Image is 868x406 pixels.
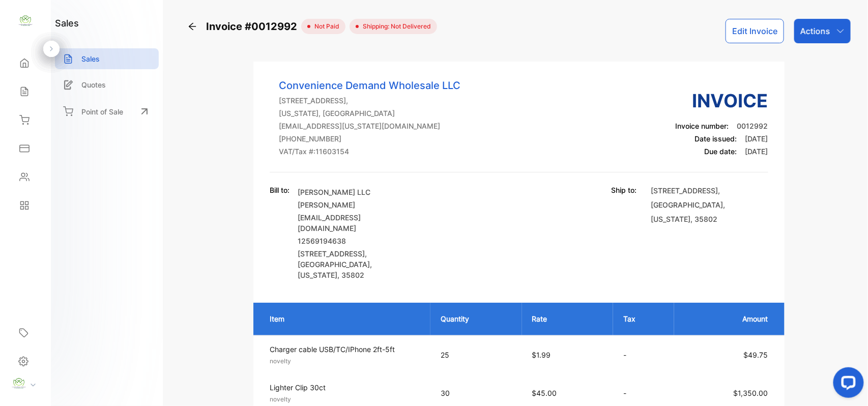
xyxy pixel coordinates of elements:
[11,376,26,391] img: profile
[705,147,737,156] span: Due date:
[55,48,159,69] a: Sales
[81,106,123,117] p: Point of Sale
[623,388,664,398] p: -
[270,313,420,324] p: Item
[279,133,460,144] p: [PHONE_NUMBER]
[298,199,415,210] p: [PERSON_NAME]
[532,351,551,359] span: $1.99
[359,22,431,31] span: Shipping: Not Delivered
[279,146,460,157] p: VAT/Tax #: 11603154
[726,19,784,43] button: Edit Invoice
[55,74,159,95] a: Quotes
[612,185,637,195] p: Ship to:
[298,187,415,197] p: [PERSON_NAME] LLC
[81,53,100,64] p: Sales
[279,121,460,131] p: [EMAIL_ADDRESS][US_STATE][DOMAIN_NAME]
[18,13,33,28] img: logo
[441,388,511,398] p: 30
[684,313,768,324] p: Amount
[825,363,868,406] iframe: LiveChat chat widget
[206,19,301,34] span: Invoice #0012992
[270,395,422,404] p: novelty
[270,185,290,195] p: Bill to:
[695,134,737,143] span: Date issued:
[279,108,460,119] p: [US_STATE], [GEOGRAPHIC_DATA]
[441,313,511,324] p: Quantity
[55,100,159,123] a: Point of Sale
[623,350,664,360] p: -
[744,351,768,359] span: $49.75
[298,249,365,258] span: [STREET_ADDRESS]
[691,215,718,223] span: , 35802
[745,147,768,156] span: [DATE]
[800,25,830,37] p: Actions
[532,389,557,397] span: $45.00
[270,344,422,355] p: Charger cable USB/TC/IPhone 2ft-5ft
[310,22,339,31] span: not paid
[676,122,729,130] span: Invoice number:
[337,271,364,279] span: , 35802
[737,122,768,130] span: 0012992
[745,134,768,143] span: [DATE]
[279,95,460,106] p: [STREET_ADDRESS],
[279,78,460,93] p: Convenience Demand Wholesale LLC
[623,313,664,324] p: Tax
[651,186,718,195] span: [STREET_ADDRESS]
[441,350,511,360] p: 25
[270,382,422,393] p: Lighter Clip 30ct
[81,79,106,90] p: Quotes
[270,357,422,366] p: novelty
[55,16,79,30] h1: sales
[298,212,415,234] p: [EMAIL_ADDRESS][DOMAIN_NAME]
[794,19,851,43] button: Actions
[532,313,603,324] p: Rate
[298,236,415,246] p: 12569194638
[676,87,768,114] h3: Invoice
[734,389,768,397] span: $1,350.00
